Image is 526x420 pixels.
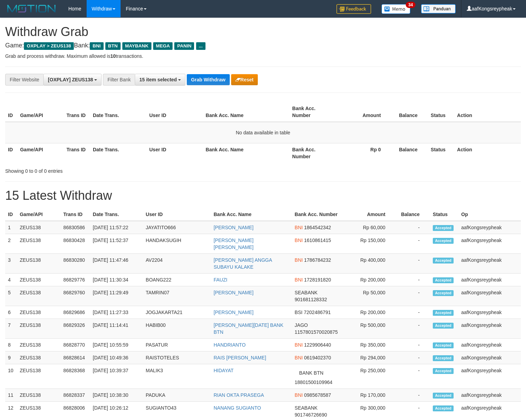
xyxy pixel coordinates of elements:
span: Copy 1864542342 to clipboard [304,225,331,230]
td: 86828337 [61,389,90,402]
a: RAIS [PERSON_NAME] [214,355,266,360]
td: - [396,389,430,402]
td: - [396,306,430,319]
span: Copy 1157801570020875 to clipboard [295,329,338,335]
span: Accepted [433,238,454,244]
span: SEABANK [295,290,317,295]
span: JAGO [295,322,308,328]
td: No data available in table [5,122,521,143]
a: [PERSON_NAME] [214,290,254,295]
td: PADUKA [143,389,211,402]
td: 86830586 [61,221,90,234]
td: aafKongsreypheak [458,364,521,389]
td: 86829760 [61,286,90,306]
span: Copy 18801500109964 to clipboard [295,379,332,385]
span: Copy 901746726690 to clipboard [295,412,327,418]
td: aafKongsreypheak [458,306,521,319]
span: OXPLAY > ZEUS138 [24,42,74,50]
a: RIAN OKTA PRASEGA [214,392,264,398]
th: Op [458,208,521,221]
td: PASATUR [143,339,211,351]
td: 7 [5,319,17,339]
th: ID [5,208,17,221]
th: Game/API [17,102,64,122]
td: aafKongsreypheak [458,351,521,364]
span: 34 [406,2,415,8]
th: Balance [396,208,430,221]
th: Rp 0 [336,143,391,163]
p: Grab and process withdraw. Maximum allowed is transactions. [5,53,521,60]
td: JOGJAKARTA21 [143,306,211,319]
td: Rp 150,000 [344,234,396,254]
td: - [396,319,430,339]
td: 3 [5,254,17,274]
span: Copy 0985678587 to clipboard [304,392,331,398]
span: Accepted [433,225,454,231]
th: Amount [336,102,391,122]
a: HIDAYAT [214,368,234,373]
span: PANIN [174,42,194,50]
td: [DATE] 11:29:49 [90,286,143,306]
td: 10 [5,364,17,389]
td: ZEUS138 [17,274,61,286]
span: BNI [295,277,303,283]
td: aafKongsreypheak [458,254,521,274]
span: MEGA [153,42,173,50]
td: 9 [5,351,17,364]
td: 86828614 [61,351,90,364]
span: Copy 7202486791 to clipboard [304,310,331,315]
td: 11 [5,389,17,402]
th: Status [428,143,454,163]
th: User ID [147,102,203,122]
span: Accepted [433,277,454,283]
div: Filter Bank [103,74,135,86]
td: [DATE] 11:52:37 [90,234,143,254]
td: AV2204 [143,254,211,274]
span: BNI [295,257,303,263]
th: Bank Acc. Number [289,102,336,122]
td: - [396,234,430,254]
td: [DATE] 10:49:36 [90,351,143,364]
th: Action [454,143,521,163]
td: 86829326 [61,319,90,339]
td: [DATE] 11:47:46 [90,254,143,274]
td: aafKongsreypheak [458,221,521,234]
th: Bank Acc. Name [203,143,290,163]
span: ... [196,42,205,50]
span: Accepted [433,258,454,263]
span: Copy 1786784232 to clipboard [304,257,331,263]
td: Rp 50,000 [344,286,396,306]
span: BNI [295,342,303,348]
td: - [396,274,430,286]
td: - [396,364,430,389]
td: [DATE] 11:30:34 [90,274,143,286]
a: [PERSON_NAME] [PERSON_NAME] [214,238,254,250]
th: Bank Acc. Name [203,102,290,122]
td: - [396,339,430,351]
td: 6 [5,306,17,319]
td: [DATE] 11:27:33 [90,306,143,319]
th: Game/API [17,208,61,221]
td: 8 [5,339,17,351]
a: [PERSON_NAME] [214,310,254,315]
th: Date Trans. [90,208,143,221]
span: Copy 0619402370 to clipboard [304,355,331,360]
td: aafKongsreypheak [458,339,521,351]
button: Grab Withdraw [187,74,229,85]
span: [OXPLAY] ZEUS138 [48,77,93,82]
span: 15 item selected [139,77,177,82]
td: - [396,254,430,274]
td: aafKongsreypheak [458,319,521,339]
th: User ID [147,143,203,163]
a: [PERSON_NAME][DATE] BANK BTN [214,322,283,335]
td: - [396,286,430,306]
td: Rp 250,000 [344,364,396,389]
td: ZEUS138 [17,234,61,254]
td: TAMRIN07 [143,286,211,306]
span: BTN [105,42,121,50]
img: MOTION_logo.png [5,3,58,14]
span: BNI [295,355,303,360]
th: Balance [391,102,428,122]
td: [DATE] 10:39:37 [90,364,143,389]
div: Filter Website [5,74,43,86]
